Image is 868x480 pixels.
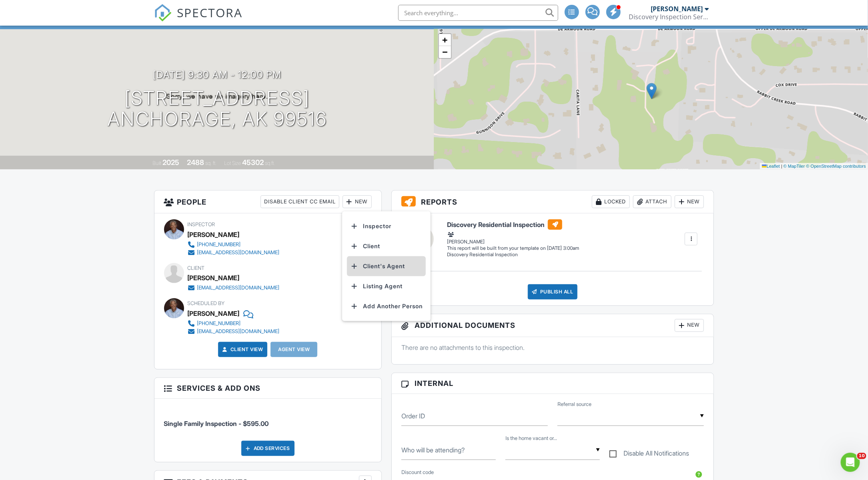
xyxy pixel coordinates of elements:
[177,4,243,21] span: SPECTORA
[781,164,782,169] span: |
[188,272,240,284] div: [PERSON_NAME]
[392,314,714,337] h3: Additional Documents
[528,284,578,299] div: Publish All
[188,249,280,257] a: [EMAIL_ADDRESS][DOMAIN_NAME]
[197,320,241,327] div: [PHONE_NUMBER]
[675,195,704,208] div: New
[265,160,275,166] span: sq.ft.
[651,5,703,13] div: [PERSON_NAME]
[442,35,447,45] span: +
[841,453,860,472] iframe: Intercom live chat
[392,373,714,394] h3: Internal
[197,285,280,291] div: [EMAIL_ADDRESS][DOMAIN_NAME]
[762,164,780,169] a: Leaflet
[447,219,579,230] h6: Discovery Residential Inspection
[188,221,215,227] span: Inspector
[398,5,558,21] input: Search everything...
[197,241,241,248] div: [PHONE_NUMBER]
[107,88,327,130] h1: [STREET_ADDRESS] Anchorage, AK 99516
[857,453,866,459] span: 10
[188,300,225,306] span: Scheduled By
[164,405,372,434] li: Service: Single Family Inspection
[675,319,704,332] div: New
[609,450,689,460] label: Disable All Notifications
[153,69,281,80] h3: [DATE] 9:30 am - 12:00 pm
[188,265,205,271] span: Client
[221,345,263,353] a: Client View
[187,158,204,167] div: 2488
[647,83,657,99] img: Marker
[505,435,557,442] label: Is the home vacant or occupied?
[784,164,805,169] a: © MapTiler
[401,469,434,476] label: Discount code
[241,441,295,456] div: Add Services
[188,284,280,292] a: [EMAIL_ADDRESS][DOMAIN_NAME]
[439,46,451,58] a: Zoom out
[392,191,714,213] h3: Reports
[197,328,280,335] div: [EMAIL_ADDRESS][DOMAIN_NAME]
[154,191,381,213] h3: People
[188,229,240,241] div: [PERSON_NAME]
[205,160,216,166] span: sq. ft.
[629,13,709,21] div: Discovery Inspection Services
[242,158,264,167] div: 45302
[154,11,243,28] a: SPECTORA
[401,446,465,454] label: Who will be attending?
[152,160,161,166] span: Built
[401,412,425,420] label: Order ID
[806,164,866,169] a: © OpenStreetMap contributors
[439,34,451,46] a: Zoom in
[401,440,496,460] input: Who will be attending?
[261,195,339,208] div: Disable Client CC Email
[154,378,381,399] h3: Services & Add ons
[154,4,172,22] img: The Best Home Inspection Software - Spectora
[197,249,280,256] div: [EMAIL_ADDRESS][DOMAIN_NAME]
[557,401,591,408] label: Referral source
[164,420,269,428] span: Single Family Inspection - $595.00
[442,47,447,57] span: −
[401,343,704,352] p: There are no attachments to this inspection.
[447,245,579,251] div: This report will be built from your template on [DATE] 3:00am
[162,158,179,167] div: 2025
[343,195,372,208] div: New
[447,251,579,258] div: Discovery Residential Inspection
[188,327,280,335] a: [EMAIL_ADDRESS][DOMAIN_NAME]
[188,241,280,249] a: [PHONE_NUMBER]
[447,231,579,245] div: [PERSON_NAME]
[592,195,630,208] div: Locked
[188,307,240,319] div: [PERSON_NAME]
[188,319,280,327] a: [PHONE_NUMBER]
[224,160,241,166] span: Lot Size
[633,195,672,208] div: Attach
